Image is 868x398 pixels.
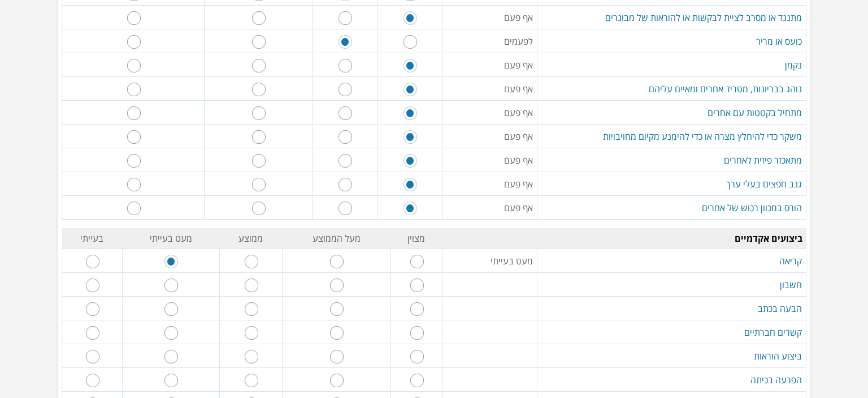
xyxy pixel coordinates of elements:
[537,196,806,220] td: הורס במכוון רכוש של אחרים
[220,228,282,249] td: ממוצע
[537,29,806,53] td: כועס או מריר
[537,101,806,125] td: מתחיל בקטטות עם אחרים
[122,228,220,249] td: מעט בעייתי
[442,6,537,29] td: אף פעם
[537,320,806,344] td: קשרים חברתיים
[537,368,806,392] td: הפרעה בכיתה
[442,29,537,53] td: לפעמים
[442,101,537,125] td: אף פעם
[537,6,806,29] td: מתנגד או מסרב לציית לבקשות או להוראות של מבוגרים
[442,125,537,148] td: אף פעם
[537,77,806,101] td: נוהג בבריונות, מטריד אחרים ומאיים עליהם
[537,172,806,196] td: גנב חפצים בעלי ערך
[442,148,537,172] td: אף פעם
[537,273,806,297] td: חשבון
[537,148,806,172] td: מתאכזר פיזית לאחרים
[442,172,537,196] td: אף פעם
[390,228,442,249] td: מצוין
[537,249,806,273] td: קריאה
[442,196,537,220] td: אף פעם
[442,53,537,77] td: אף פעם
[62,228,123,249] td: בעייתי
[442,249,537,273] td: מעט בעייתי
[537,297,806,320] td: הבעה בכתב
[442,77,537,101] td: אף פעם
[537,228,806,249] td: ביצועים אקדמיים
[537,125,806,148] td: משקר כדי להיחלץ מצרה או כדי להימנע מקיום מחויבויות
[282,228,390,249] td: מעל הממוצע
[537,344,806,368] td: ביצוע הוראות
[537,53,806,77] td: נקמן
